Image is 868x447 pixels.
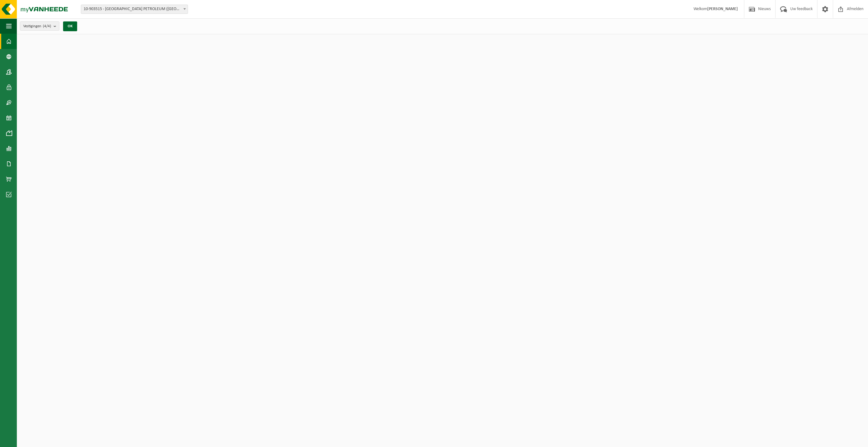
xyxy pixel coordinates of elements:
[81,5,188,13] span: 10-903515 - KUWAIT PETROLEUM (BELGIUM) NV - ANTWERPEN
[43,24,51,28] count: (4/4)
[63,21,77,31] button: OK
[81,5,188,14] span: 10-903515 - KUWAIT PETROLEUM (BELGIUM) NV - ANTWERPEN
[707,7,738,11] strong: [PERSON_NAME]
[20,21,59,31] button: Vestigingen(4/4)
[23,22,51,31] span: Vestigingen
